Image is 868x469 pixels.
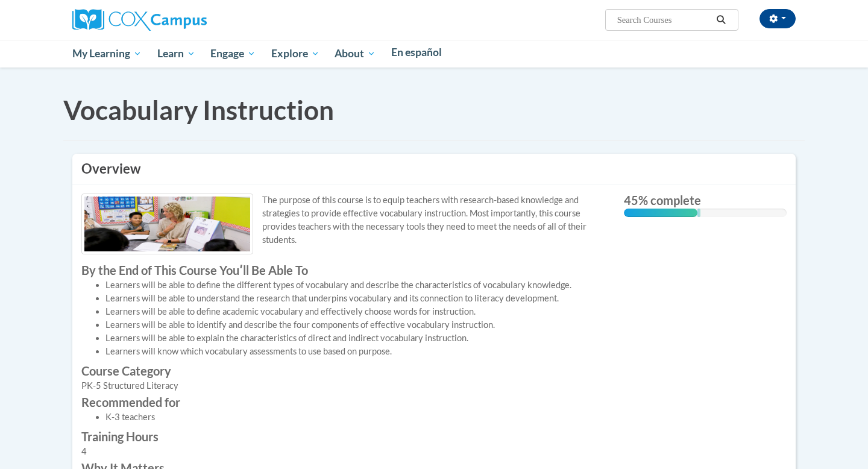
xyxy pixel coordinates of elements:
a: Cox Campus [72,14,207,24]
button: Search [712,13,731,27]
li: Learners will be able to explain the characteristics of direct and indirect vocabulary instruction. [105,332,606,345]
label: 45% complete [624,194,787,207]
li: Learners will know which vocabulary assessments to use based on purpose. [105,345,606,358]
img: Course logo image [81,194,253,254]
label: Recommended for [81,395,606,409]
p: The purpose of this course is to equip teachers with research-based knowledge and strategies to p... [81,194,606,247]
div: 45% complete [624,209,697,217]
div: 4 [81,445,606,458]
span: Learn [157,46,195,61]
label: Course Category [81,364,606,377]
img: Cox Campus [72,9,207,31]
span: En español [391,46,442,58]
input: Search Courses [616,13,712,27]
label: By the End of This Course Youʹll Be Able To [81,263,606,277]
span: My Learning [72,46,142,61]
div: PK-5 Structured Literacy [81,379,606,392]
span: About [335,46,376,61]
li: Learners will be able to understand the research that underpins vocabulary and its connection to ... [105,292,606,305]
a: About [327,40,384,68]
a: Learn [149,40,203,68]
a: En español [383,40,450,65]
span: Explore [271,46,319,61]
a: My Learning [64,40,149,68]
button: Account Settings [759,9,796,28]
li: K-3 teachers [105,411,606,424]
li: Learners will be able to define academic vocabulary and effectively choose words for instruction. [105,305,606,318]
a: Explore [263,40,327,68]
span: Engage [210,46,256,61]
a: Engage [203,40,263,68]
label: Training Hours [81,430,606,443]
div: Main menu [54,40,814,68]
i:  [716,16,727,25]
li: Learners will be able to identify and describe the four components of effective vocabulary instru... [105,318,606,332]
span: Vocabulary Instruction [63,94,334,125]
div: 0.001% [697,209,700,217]
li: Learners will be able to define the different types of vocabulary and describe the characteristic... [105,279,606,292]
h3: Overview [81,160,787,178]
